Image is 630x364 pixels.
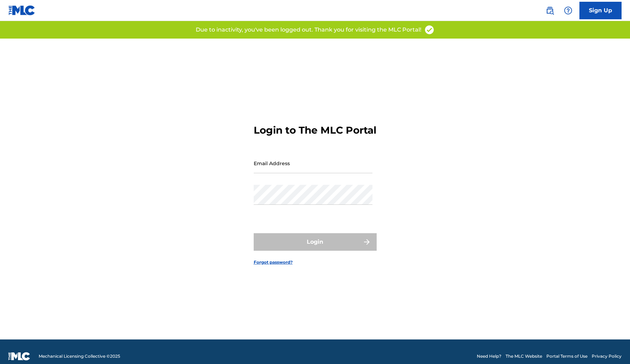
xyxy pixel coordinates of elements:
[477,353,501,359] a: Need Help?
[8,5,35,15] img: MLC Logo
[546,353,587,359] a: Portal Terms of Use
[564,6,572,15] img: help
[424,25,435,35] img: access
[8,352,30,360] img: logo
[254,124,376,136] h3: Login to The MLC Portal
[579,2,622,19] a: Sign Up
[254,259,293,265] a: Forgot password?
[506,353,542,359] a: The MLC Website
[196,26,421,34] p: Due to inactivity, you've been logged out. Thank you for visiting the MLC Portal!
[592,353,622,359] a: Privacy Policy
[39,353,120,359] span: Mechanical Licensing Collective © 2025
[546,6,554,15] img: search
[543,4,557,18] a: Public Search
[561,4,575,18] div: Help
